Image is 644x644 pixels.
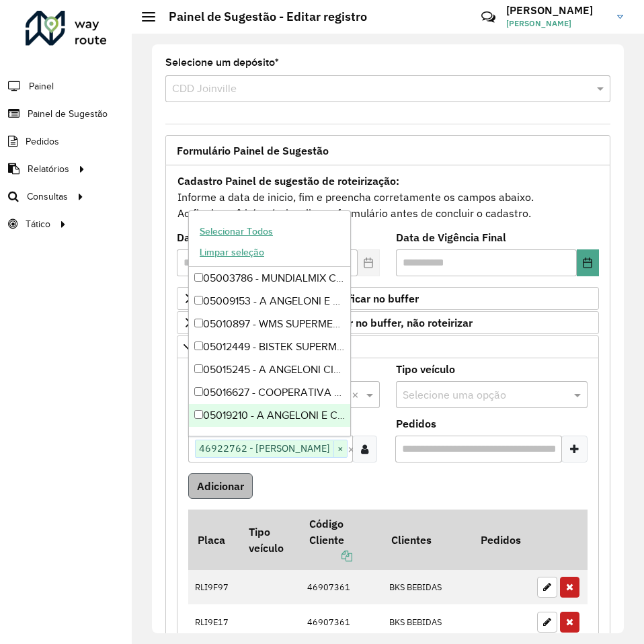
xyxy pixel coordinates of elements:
[189,358,350,381] div: 05015245 - A ANGELONI CIA LTDA
[309,549,352,563] a: Copiar
[506,4,607,17] h3: [PERSON_NAME]
[396,415,436,432] label: Pedidos
[396,361,455,377] label: Tipo veículo
[189,427,350,450] div: 05019211 - A ANGELONI CIA LTDA
[189,404,350,427] div: 05019210 - A ANGELONI E CIA LTD
[333,441,347,457] span: ×
[196,440,333,456] span: 46922762 - [PERSON_NAME]
[177,172,599,222] div: Informe a data de inicio, fim e preencha corretamente os campos abaixo. Ao final, você irá pré-vi...
[382,604,471,639] td: BKS BEBIDAS
[26,217,50,231] span: Tático
[177,335,599,358] a: Cliente para Recarga
[165,54,279,71] label: Selecione um depósito
[177,174,399,188] strong: Cadastro Painel de sugestão de roteirização:
[352,387,363,403] span: Clear all
[188,473,253,499] button: Adicionar
[300,604,382,639] td: 46907361
[28,162,69,176] span: Relatórios
[177,287,599,310] a: Priorizar Cliente - Não podem ficar no buffer
[194,242,270,263] button: Limpar seleção
[382,570,471,605] td: BKS BEBIDAS
[396,229,506,245] label: Data de Vigência Final
[188,210,351,436] ng-dropdown-panel: Options list
[348,441,355,457] span: Clear all
[188,604,240,639] td: RLI9E17
[471,510,530,570] th: Pedidos
[474,3,503,32] a: Contato Rápido
[26,134,59,149] span: Pedidos
[188,570,240,605] td: RLI9F97
[300,570,382,605] td: 46907361
[188,510,240,570] th: Placa
[29,79,54,93] span: Painel
[194,221,279,242] button: Selecionar Todos
[300,510,382,570] th: Código Cliente
[382,510,471,570] th: Clientes
[189,313,350,335] div: 05010897 - WMS SUPERMERCADOS DO
[189,381,350,404] div: 05016627 - COOPERATIVA DE P E AB DO [GEOGRAPHIC_DATA]
[155,9,367,24] h2: Painel de Sugestão - Editar registro
[189,335,350,358] div: 05012449 - BISTEK SUPERMERCADOS
[177,229,300,245] label: Data de Vigência Inicial
[506,17,607,30] span: [PERSON_NAME]
[177,145,329,156] span: Formulário Painel de Sugestão
[27,190,68,204] span: Consultas
[189,290,350,313] div: 05009153 - A ANGELONI E CIA LTD
[240,510,300,570] th: Tipo veículo
[28,107,108,121] span: Painel de Sugestão
[577,249,599,276] button: Choose Date
[177,311,599,334] a: Preservar Cliente - Devem ficar no buffer, não roteirizar
[189,267,350,290] div: 05003786 - MUNDIALMIX COMERCIO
